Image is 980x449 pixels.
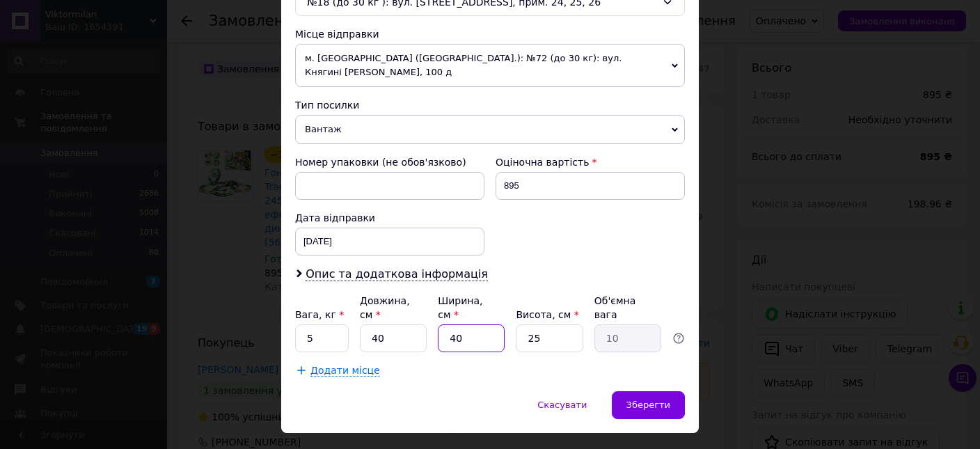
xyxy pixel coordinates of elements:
[295,155,484,169] div: Номер упаковки (не обов'язково)
[310,365,380,377] span: Додати місце
[360,295,410,320] label: Довжина, см
[516,309,578,320] label: Висота, см
[626,400,670,410] span: Зберегти
[295,115,685,144] span: Вантаж
[295,100,359,111] span: Тип посилки
[295,44,685,87] span: м. [GEOGRAPHIC_DATA] ([GEOGRAPHIC_DATA].): №72 (до 30 кг): вул. Княгині [PERSON_NAME], 100 д
[496,155,685,169] div: Оціночна вартість
[306,267,488,281] span: Опис та додаткова інформація
[594,294,661,322] div: Об'ємна вага
[295,211,484,225] div: Дата відправки
[295,29,379,40] span: Місце відправки
[438,295,482,320] label: Ширина, см
[295,309,344,320] label: Вага, кг
[537,400,587,410] span: Скасувати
